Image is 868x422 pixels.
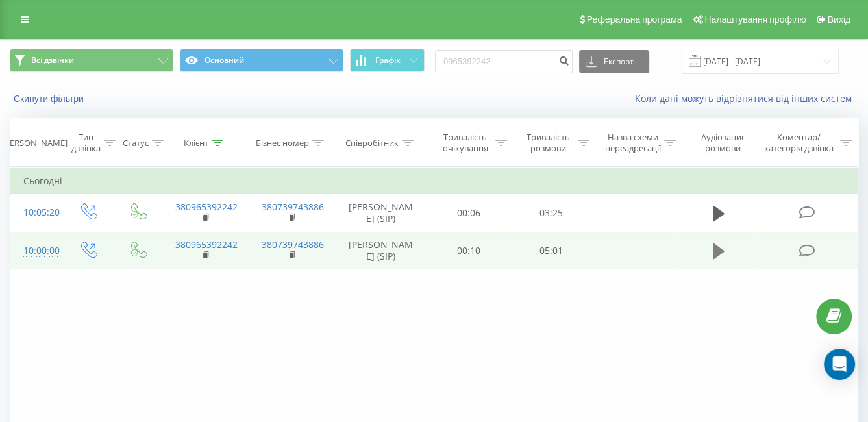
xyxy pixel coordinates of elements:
a: Коли дані можуть відрізнятися вiд інших систем [635,92,858,105]
td: 00:06 [427,194,510,232]
button: Скинути фільтри [10,93,90,105]
div: Тип дзвінка [71,132,101,154]
button: Всі дзвінки [10,49,173,72]
td: 05:01 [510,232,593,269]
td: Сьогодні [10,168,858,194]
div: Бізнес номер [256,138,309,149]
td: [PERSON_NAME] (SIP) [334,194,427,232]
div: Тривалість очікування [439,132,492,154]
input: Пошук за номером [435,50,573,73]
div: Статус [123,138,149,149]
span: Налаштування профілю [704,14,806,25]
td: 00:10 [427,232,510,269]
div: [PERSON_NAME] [2,138,68,149]
span: Графік [375,56,401,65]
a: 380739743886 [262,238,324,251]
span: Всі дзвінки [31,55,74,66]
button: Експорт [579,50,649,73]
a: 380739743886 [262,201,324,213]
td: 03:25 [510,194,593,232]
div: Open Intercom Messenger [824,349,855,380]
span: Вихід [828,14,850,25]
div: Аудіозапис розмови [691,132,755,154]
button: Основний [180,49,343,72]
a: 380965392242 [175,201,238,213]
span: Реферальна програма [587,14,682,25]
td: [PERSON_NAME] (SIP) [334,232,427,269]
button: Графік [350,49,425,72]
a: 380965392242 [175,238,238,251]
div: 10:00:00 [23,238,50,264]
div: Клієнт [184,138,208,149]
div: 10:05:20 [23,200,50,225]
div: Співробітник [345,138,399,149]
div: Коментар/категорія дзвінка [761,132,837,154]
div: Назва схеми переадресації [604,132,661,154]
div: Тривалість розмови [522,132,575,154]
